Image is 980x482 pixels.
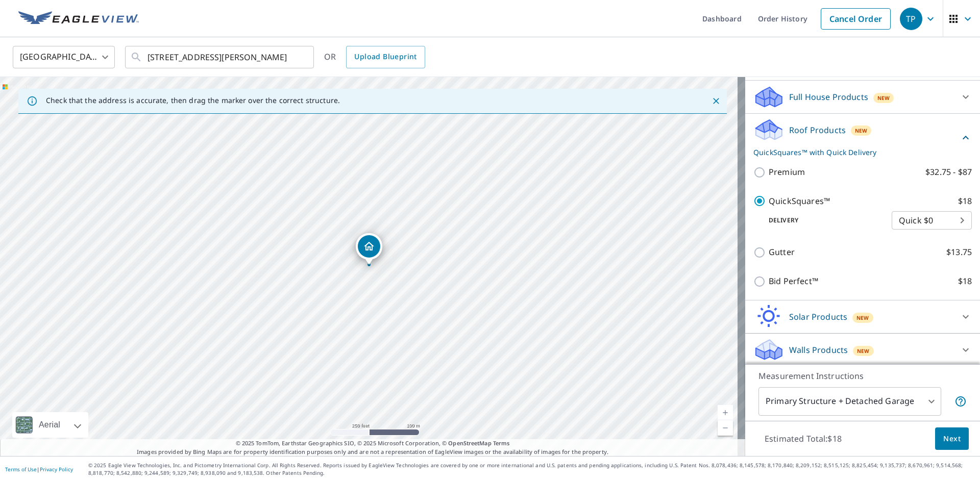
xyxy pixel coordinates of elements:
span: Your report will include the primary structure and a detached garage if one exists. [954,395,967,408]
div: Dropped pin, building 1, Residential property, 1465 Cottonwood Dr Denham Springs, LA 70726 [356,233,382,265]
p: | [5,466,73,472]
p: Delivery [753,216,892,225]
div: OR [324,46,425,68]
div: Solar ProductsNew [753,305,972,329]
div: Primary Structure + Detached Garage [758,387,941,416]
p: $18 [958,275,972,288]
a: OpenStreetMap [448,439,491,447]
div: Aerial [36,412,63,438]
p: © 2025 Eagle View Technologies, Inc. and Pictometry International Corp. All Rights Reserved. Repo... [88,462,975,477]
input: Search by address or latitude-longitude [148,43,293,71]
div: Roof ProductsNewQuickSquares™ with Quick Delivery [753,118,972,158]
span: Upload Blueprint [354,50,416,63]
div: TP [900,8,922,30]
p: Estimated Total: $18 [756,427,850,450]
a: Current Level 17, Zoom Out [718,420,733,436]
a: Privacy Policy [40,466,73,473]
p: Measurement Instructions [758,370,967,382]
p: Bid Perfect™ [769,275,818,288]
a: Terms of Use [5,466,37,473]
p: $13.75 [946,246,972,259]
p: Check that the address is accurate, then drag the marker over the correct structure. [46,96,340,105]
span: New [857,347,870,355]
button: Next [935,427,969,450]
div: Walls ProductsNew [753,338,972,362]
img: EV Logo [18,11,139,27]
p: Walls Products [789,344,848,356]
p: Roof Products [789,124,846,136]
p: Gutter [769,246,795,259]
p: QuickSquares™ [769,195,830,208]
span: New [877,94,890,102]
span: © 2025 TomTom, Earthstar Geographics SIO, © 2025 Microsoft Corporation, © [236,439,510,448]
p: Premium [769,166,805,179]
button: Close [709,94,723,108]
p: QuickSquares™ with Quick Delivery [753,147,960,158]
a: Cancel Order [821,8,891,30]
p: $18 [958,195,972,208]
div: Aerial [12,412,88,438]
p: Solar Products [789,311,847,323]
span: New [855,126,868,135]
a: Terms [493,439,510,447]
p: Full House Products [789,91,868,103]
div: [GEOGRAPHIC_DATA] [13,43,115,71]
p: $32.75 - $87 [925,166,972,179]
a: Upload Blueprint [346,46,425,68]
span: New [856,314,869,322]
div: Full House ProductsNew [753,85,972,109]
span: Next [943,433,961,445]
a: Current Level 17, Zoom In [718,405,733,420]
div: Quick $0 [892,206,972,235]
